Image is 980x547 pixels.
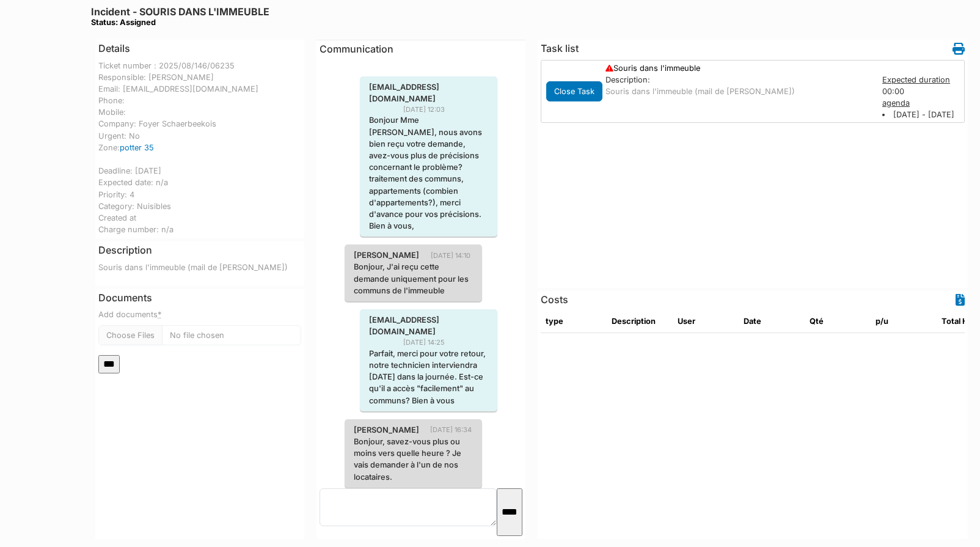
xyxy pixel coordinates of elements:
[158,310,161,319] abbr: required
[541,310,607,332] th: type
[430,425,481,435] span: [DATE] 16:34
[599,62,876,74] div: Souris dans l'immeuble
[98,309,161,320] label: Add documents
[541,43,579,54] h6: Task list
[91,6,269,28] h6: Incident - SOURIS DANS L'IMMEUBLE
[546,84,602,97] a: Close Task
[369,114,488,232] p: Bonjour Mme [PERSON_NAME], nous avons bien reçu votre demande, avez-vous plus de précisions conce...
[91,18,269,27] div: Status: Assigned
[882,74,962,86] div: Expected duration
[431,251,480,261] span: [DATE] 14:10
[942,317,960,326] span: translation missing: en.total
[953,43,965,55] i: Work order
[360,314,497,337] span: [EMAIL_ADDRESS][DOMAIN_NAME]
[739,310,805,332] th: Date
[605,86,870,97] p: Souris dans l'immeuble (mail de [PERSON_NAME])
[882,97,962,109] div: agenda
[354,436,473,483] p: Bonjour, savez-vous plus ou moins vers quelle heure ? Je vais demander à l'un de nos locataires.
[320,43,393,55] span: translation missing: en.communication.communication
[882,109,962,120] li: [DATE] - [DATE]
[871,310,937,332] th: p/u
[607,310,673,332] th: Description
[403,337,454,348] span: [DATE] 14:25
[345,424,428,436] span: [PERSON_NAME]
[98,244,152,256] h6: Description
[120,143,154,152] a: potter 35
[98,292,301,304] h6: Documents
[541,294,568,306] h6: Costs
[369,348,488,406] p: Parfait, merci pour votre retour, notre technicien interviendra [DATE] dans la journée. Est-ce qu...
[98,60,301,236] div: Ticket number : 2025/08/146/06235 Responsible: [PERSON_NAME] Email: [EMAIL_ADDRESS][DOMAIN_NAME] ...
[354,261,473,296] p: Bonjour, J'ai reçu cette demande uniquement pour les communs de l'immeuble
[876,74,968,121] div: 00:00
[98,262,301,273] p: Souris dans l'immeuble (mail de [PERSON_NAME])
[554,87,594,96] span: translation missing: en.todo.action.close_task
[345,249,428,261] span: [PERSON_NAME]
[98,43,130,54] h6: Details
[360,81,497,105] span: [EMAIL_ADDRESS][DOMAIN_NAME]
[605,74,870,86] div: Description:
[673,310,739,332] th: User
[805,310,871,332] th: Qté
[403,105,454,115] span: [DATE] 12:03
